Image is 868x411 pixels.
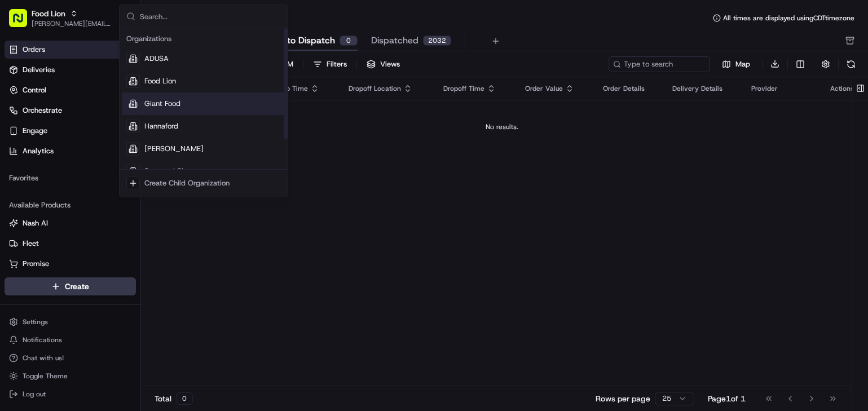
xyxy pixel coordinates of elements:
button: Start new chat [192,111,205,125]
div: Dropoff Location [349,84,425,93]
div: 📗 [11,253,20,262]
a: Powered byPylon [80,279,136,288]
span: Create [65,281,89,292]
span: [DATE] [100,205,123,214]
span: Knowledge Base [23,252,86,263]
div: Provider [751,84,812,93]
img: Matthew Saporito [11,195,29,213]
span: All times are displayed using CDT timezone [723,14,854,23]
div: Dropoff Time [443,84,507,93]
a: Fleet [9,238,131,249]
span: ADUSA [144,54,169,64]
a: Analytics [5,142,136,160]
div: Order Value [525,84,585,93]
span: Ready to Dispatch [258,34,335,47]
button: Engage [5,122,136,140]
input: Search... [140,5,281,28]
img: Wisdom Oko [11,164,29,186]
span: Log out [23,390,46,399]
span: [DATE] [129,175,152,184]
img: 1736555255976-a54dd68f-1ca7-489b-9aae-adbdc363a1c4 [23,206,32,215]
span: Chat with us! [23,353,64,363]
a: Deliveries [5,61,136,79]
button: Nash AI [5,214,136,232]
span: Nash AI [23,218,48,228]
img: 8571987876998_91fb9ceb93ad5c398215_72.jpg [24,108,44,128]
button: Fleet [5,235,136,253]
img: 1736555255976-a54dd68f-1ca7-489b-9aae-adbdc363a1c4 [23,175,32,184]
div: Create Child Organization [144,178,230,188]
div: Page 1 of 1 [708,393,746,404]
a: 💻API Documentation [91,248,186,268]
div: Organizations [122,30,285,47]
button: Log out [5,386,136,402]
div: No results. [146,122,858,131]
div: Delivery Details [672,84,733,93]
div: Available Products [5,196,136,214]
div: 0 [176,392,193,405]
button: Orchestrate [5,101,136,120]
button: Settings [5,314,136,330]
span: Toggle Theme [23,372,68,381]
p: Rows per page [596,393,650,404]
a: Promise [9,259,131,269]
span: Hannaford [144,121,178,131]
button: Create [5,277,136,295]
p: Welcome 👋 [11,45,205,63]
div: Actions [830,84,854,93]
span: Notifications [23,335,62,344]
div: Pickup Time [270,84,330,93]
button: Filters [308,56,352,72]
img: 1736555255976-a54dd68f-1ca7-489b-9aae-adbdc363a1c4 [11,108,32,128]
button: Chat with us! [5,350,136,366]
span: Food Lion [144,76,176,86]
button: Food Lion[PERSON_NAME][EMAIL_ADDRESS][PERSON_NAME][DOMAIN_NAME] [5,5,117,32]
button: Views [362,56,405,72]
button: Notifications [5,332,136,348]
span: Orchestrate [23,105,62,116]
div: 💻 [95,253,104,262]
button: [PERSON_NAME][EMAIL_ADDRESS][PERSON_NAME][DOMAIN_NAME] [32,19,112,28]
span: Pylon [112,280,136,288]
span: Dispatched [371,34,418,47]
div: Favorites [5,169,136,187]
button: Toggle Theme [5,368,136,384]
span: [PERSON_NAME] [144,144,204,154]
button: Refresh [843,56,859,72]
img: Nash [11,11,34,34]
span: Engage [23,126,47,136]
span: Giant Food [144,99,180,109]
span: Promise [23,259,49,269]
div: We're available if you need us! [51,119,155,128]
a: Nash AI [9,218,131,228]
span: Control [23,85,46,95]
span: Fleet [23,238,39,249]
div: Order Details [603,84,654,93]
div: Past conversations [11,147,76,156]
span: Map [735,59,750,69]
button: See all [175,144,205,158]
span: Settings [23,317,48,326]
button: Promise [5,255,136,273]
a: 📗Knowledge Base [7,248,91,268]
button: Control [5,81,136,99]
span: Deliveries [23,65,55,75]
span: Analytics [23,146,54,156]
span: [PERSON_NAME] [35,205,91,214]
span: Views [380,59,400,69]
div: Total [155,392,193,405]
span: Stop and Shop [144,166,194,176]
span: API Documentation [107,252,181,263]
div: Filters [327,59,347,69]
span: Orders [23,45,45,55]
button: Map [715,58,757,71]
input: Type to search [609,56,710,72]
a: Orders [5,41,136,59]
div: Suggestions [120,28,288,197]
span: • [94,205,98,214]
button: Food Lion [32,8,65,19]
span: Wisdom [PERSON_NAME] [35,175,120,184]
input: Got a question? Start typing here... [29,73,203,85]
